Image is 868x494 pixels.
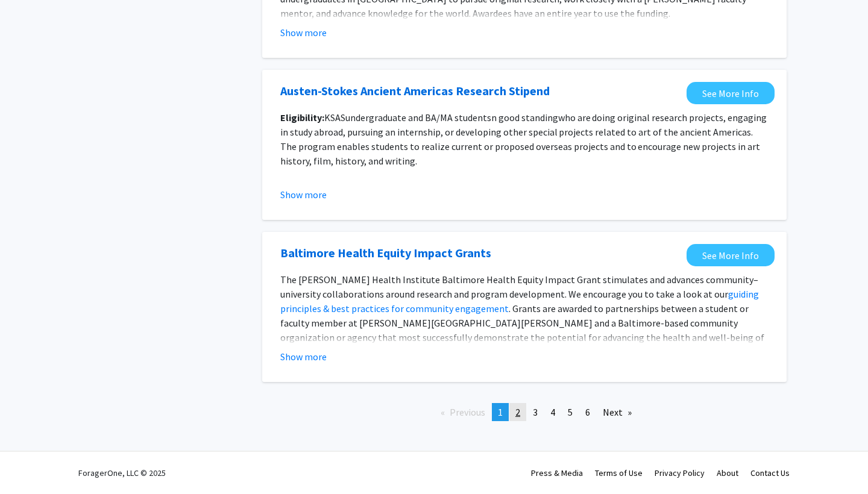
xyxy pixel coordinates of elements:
span: The [PERSON_NAME] Health Institute Baltimore Health Equity Impact Grant stimulates and advances c... [280,274,758,300]
p: KSAS n good standing [280,110,769,168]
iframe: Chat [9,440,51,485]
span: 3 [533,406,538,418]
button: Show more [280,25,327,40]
span: 5 [568,406,573,418]
span: undergraduate and BA/MA students [345,111,491,123]
span: Previous [450,406,485,418]
span: . Grants are awarded to partnerships between a student or faculty member at [PERSON_NAME][GEOGRAP... [280,302,764,358]
span: 6 [585,406,590,418]
a: Press & Media [531,467,583,478]
a: Opens in a new tab [687,244,775,266]
a: Opens in a new tab [280,82,550,100]
a: About [717,467,738,478]
span: 4 [550,406,555,418]
span: 2 [515,406,520,418]
span: 1 [498,406,503,418]
button: Show more [280,349,327,364]
button: Show more [280,187,327,202]
a: Opens in a new tab [280,244,491,262]
a: Next page [597,403,638,421]
ul: Pagination [262,403,787,421]
a: Privacy Policy [655,467,705,478]
a: Contact Us [750,467,790,478]
div: ForagerOne, LLC © 2025 [78,452,166,494]
strong: Eligibility: [280,111,324,123]
a: Opens in a new tab [687,82,775,104]
a: Terms of Use [595,467,643,478]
